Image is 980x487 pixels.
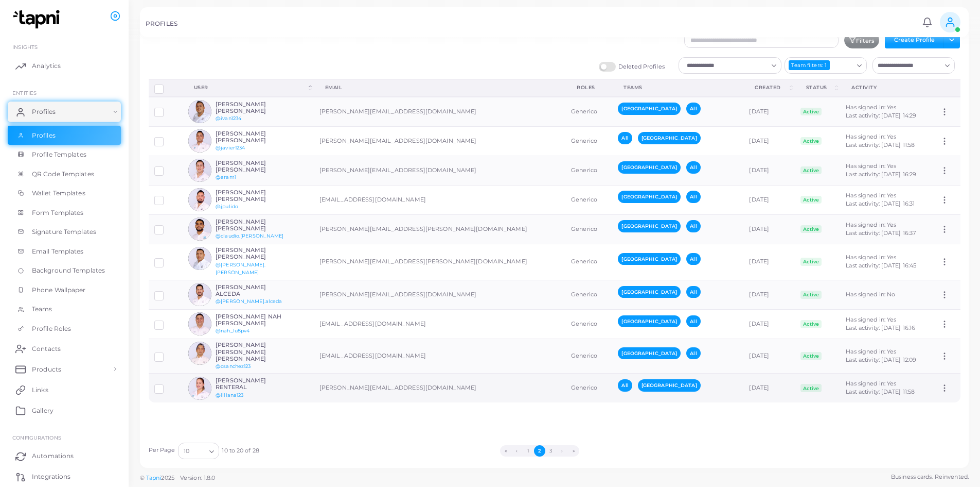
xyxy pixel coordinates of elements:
[743,97,794,127] td: [DATE]
[618,315,681,327] span: [GEOGRAPHIC_DATA]
[618,286,681,298] span: [GEOGRAPHIC_DATA]
[686,315,700,327] span: All
[846,141,915,148] span: Last activity: [DATE] 11:58
[32,286,86,295] span: Phone Wallpaper
[188,100,211,123] img: avatar
[216,377,291,391] h6: [PERSON_NAME] RENTERAL
[216,174,236,180] a: @aram1
[686,286,700,298] span: All
[32,170,94,179] span: QR Code Templates
[180,474,216,481] span: Version: 1.8.0
[565,126,612,156] td: Generico
[9,10,66,29] a: logo
[846,221,896,228] span: Has signed in: Yes
[32,131,56,140] span: Profiles
[188,188,211,211] img: avatar
[32,451,74,461] span: Automations
[743,339,794,374] td: [DATE]
[846,348,896,355] span: Has signed in: Yes
[216,342,291,362] h6: [PERSON_NAME] [PERSON_NAME] [PERSON_NAME]
[638,379,701,391] span: [GEOGRAPHIC_DATA]
[618,347,681,359] span: [GEOGRAPHIC_DATA]
[216,262,265,276] a: @[PERSON_NAME].[PERSON_NAME]
[800,320,822,328] span: Active
[800,196,822,204] span: Active
[178,443,219,459] div: Search for option
[216,145,245,150] a: @javier1234
[194,84,307,91] div: User
[146,20,177,27] h5: PROFILES
[831,60,852,71] input: Search for option
[8,203,121,223] a: Form Templates
[149,79,183,96] th: Row-selection
[8,56,121,76] a: Analytics
[565,185,612,214] td: Generico
[565,280,612,309] td: Generico
[314,214,565,244] td: [PERSON_NAME][EMAIL_ADDRESS][PERSON_NAME][DOMAIN_NAME]
[314,244,565,280] td: [PERSON_NAME][EMAIL_ADDRESS][PERSON_NAME][DOMAIN_NAME]
[846,388,915,395] span: Last activity: [DATE] 11:58
[8,222,121,242] a: Signature Templates
[8,446,121,466] a: Automations
[846,291,895,298] span: Has signed in: No
[8,126,121,145] a: Profiles
[800,225,822,233] span: Active
[314,339,565,374] td: [EMAIL_ADDRESS][DOMAIN_NAME]
[806,84,833,91] div: Status
[743,185,794,214] td: [DATE]
[565,97,612,127] td: Generico
[686,191,700,203] span: All
[32,189,85,198] span: Wallet Templates
[12,434,61,441] span: Configurations
[8,102,121,122] a: Profiles
[216,298,282,304] a: @[PERSON_NAME].alceda
[800,258,822,266] span: Active
[577,84,601,91] div: Roles
[32,107,56,116] span: Profiles
[565,374,612,403] td: Generico
[8,379,121,400] a: Links
[314,156,565,185] td: [PERSON_NAME][EMAIL_ADDRESS][DOMAIN_NAME]
[599,62,665,72] label: Deleted Profiles
[8,400,121,421] a: Gallery
[216,160,291,173] h6: [PERSON_NAME] [PERSON_NAME]
[623,84,732,91] div: Teams
[846,192,896,199] span: Has signed in: Yes
[216,233,283,239] a: @claudio.[PERSON_NAME]
[32,324,71,333] span: Profile Roles
[846,171,916,178] span: Last activity: [DATE] 16:29
[216,130,291,144] h6: [PERSON_NAME] [PERSON_NAME]
[32,150,86,159] span: Profile Templates
[686,161,700,173] span: All
[800,108,822,116] span: Active
[188,342,211,365] img: avatar
[800,166,822,175] span: Active
[216,284,291,297] h6: [PERSON_NAME] ALCEDA
[743,126,794,156] td: [DATE]
[216,219,291,232] h6: [PERSON_NAME] [PERSON_NAME]
[216,189,291,203] h6: [PERSON_NAME] [PERSON_NAME]
[8,359,121,379] a: Products
[846,112,916,119] span: Last activity: [DATE] 14:29
[743,309,794,339] td: [DATE]
[32,208,84,217] span: Form Templates
[32,406,54,415] span: Gallery
[565,339,612,374] td: Generico
[872,57,955,74] div: Search for option
[743,280,794,309] td: [DATE]
[743,214,794,244] td: [DATE]
[32,247,84,256] span: Email Templates
[846,229,916,237] span: Last activity: [DATE] 16:37
[190,445,205,457] input: Search for option
[314,280,565,309] td: [PERSON_NAME][EMAIL_ADDRESS][DOMAIN_NAME]
[8,338,121,359] a: Contacts
[686,347,700,359] span: All
[149,446,175,455] label: Per Page
[846,356,916,363] span: Last activity: [DATE] 12:09
[800,291,822,299] span: Active
[216,313,291,327] h6: [PERSON_NAME] NAH [PERSON_NAME]
[8,242,121,261] a: Email Templates
[216,115,241,121] a: @ivan1234
[146,474,162,481] a: Tapni
[188,312,211,335] img: avatar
